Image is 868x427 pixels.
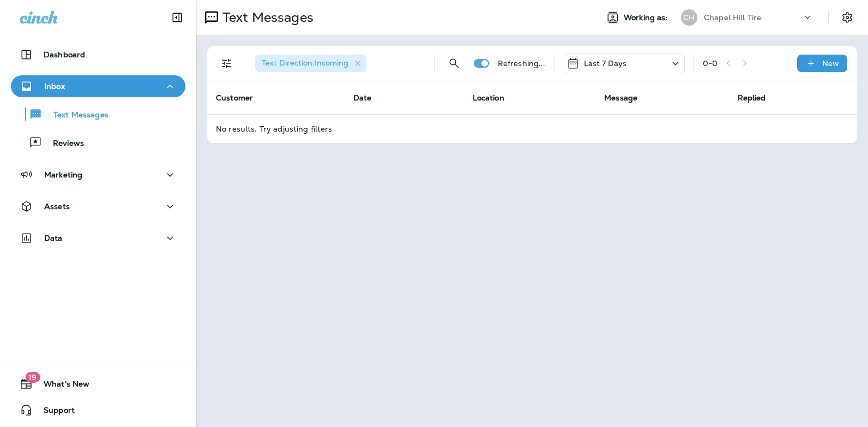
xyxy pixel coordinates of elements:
button: Marketing [11,164,185,186]
span: 19 [25,372,40,383]
p: Reviews [42,139,84,149]
button: Inbox [11,75,185,97]
button: Dashboard [11,44,185,66]
p: Last 7 Days [584,59,627,68]
button: Settings [837,8,857,27]
span: Replied [738,93,766,103]
p: Chapel Hill Tire [704,13,761,22]
span: What's New [33,379,89,393]
span: Location [473,93,504,103]
button: Data [11,227,185,249]
p: Text Messages [43,110,108,121]
span: Customer [216,93,253,103]
p: Dashboard [44,50,85,59]
p: Marketing [44,170,82,179]
button: Assets [11,195,185,217]
span: Text Direction : Incoming [262,58,348,68]
div: Text Direction:Incoming [255,55,366,72]
td: No results. Try adjusting filters [207,114,857,143]
p: New [822,59,839,68]
span: Message [604,93,637,103]
p: Text Messages [218,9,314,26]
button: 19What's New [11,373,185,395]
button: Support [11,399,185,421]
button: Text Messages [11,103,185,126]
p: Refreshing... [498,59,546,68]
div: CH [681,9,697,26]
button: Reviews [11,131,185,154]
button: Search Messages [443,52,465,74]
span: Date [353,93,372,103]
p: Inbox [44,82,65,91]
span: Support [33,406,75,419]
span: Working as: [624,13,670,22]
p: Assets [44,202,70,211]
button: Filters [216,52,238,74]
div: 0 - 0 [703,59,718,68]
button: Collapse Sidebar [162,7,192,28]
p: Data [44,234,63,242]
